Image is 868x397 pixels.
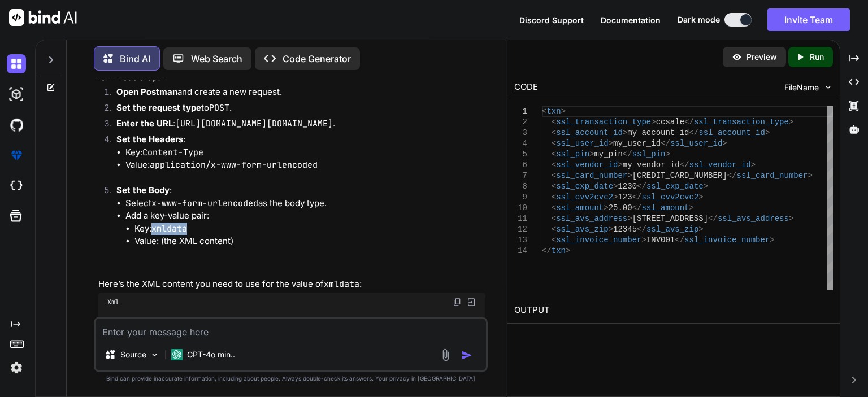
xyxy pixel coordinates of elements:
[810,51,824,63] p: Run
[151,198,258,209] code: x-www-form-urlencoded
[453,298,462,307] img: copy
[519,15,584,25] span: Discord Support
[7,85,26,104] img: darkAi-studio
[552,117,556,126] span: <
[514,117,527,128] div: 2
[618,182,637,191] span: 1230
[678,14,720,25] span: Dark mode
[556,150,589,159] span: ssl_pin
[7,115,26,134] img: githubDark
[594,150,623,159] span: my_pin
[552,182,556,191] span: <
[623,160,680,169] span: my_vendor_id
[107,102,485,117] li: to .
[767,8,850,31] button: Invite Team
[698,193,703,202] span: >
[675,235,684,245] span: </
[514,235,527,246] div: 13
[556,182,613,191] span: ssl_exp_date
[708,214,718,223] span: </
[556,235,641,245] span: ssl_invoice_number
[142,147,203,158] code: Content-Type
[623,128,627,137] span: >
[770,235,774,245] span: >
[94,374,488,383] p: Bind can provide inaccurate information, including about people. Always double-check its answers....
[637,182,646,191] span: </
[689,203,694,212] span: >
[651,117,656,126] span: >
[747,51,777,63] p: Preview
[552,171,556,180] span: <
[627,214,632,223] span: >
[727,171,737,180] span: </
[324,278,359,290] code: xmldata
[107,117,485,133] li: : .
[684,117,694,126] span: </
[656,117,684,126] span: ccsale
[466,297,476,307] img: Open in Browser
[552,203,556,212] span: <
[7,146,26,165] img: premium
[623,150,632,159] span: </
[209,102,229,114] code: POST
[7,358,26,377] img: settings
[514,138,527,149] div: 4
[552,160,556,169] span: <
[632,193,642,202] span: </
[722,139,727,148] span: >
[698,128,765,137] span: ssl_account_id
[737,171,808,180] span: ssl_card_number
[514,192,527,203] div: 9
[552,139,556,148] span: <
[680,160,689,169] span: </
[618,160,623,169] span: >
[556,203,604,212] span: ssl_amount
[632,150,666,159] span: ssl_pin
[514,106,527,117] div: 1
[613,139,661,148] span: my_user_id
[116,86,177,97] strong: Open Postman
[125,197,485,210] li: Select as the body type.
[519,14,584,26] button: Discord Support
[789,214,793,223] span: >
[556,214,627,223] span: ssl_avs_address
[718,214,789,223] span: ssl_avs_address
[666,150,670,159] span: >
[642,203,689,212] span: ssl_amount
[561,107,566,116] span: >
[613,182,618,191] span: >
[642,235,646,245] span: >
[439,348,452,361] img: attachment
[642,193,699,202] span: ssl_cvv2cvc2
[116,102,201,113] strong: Set the request type
[191,52,242,66] p: Web Search
[552,246,566,255] span: txn
[134,223,485,235] li: Key:
[542,246,552,255] span: </
[175,118,333,129] code: [URL][DOMAIN_NAME][DOMAIN_NAME]
[627,128,689,137] span: my_account_id
[784,82,819,93] span: FileName
[604,203,608,212] span: >
[601,15,661,25] span: Documentation
[171,349,183,360] img: GPT-4o mini
[609,225,613,234] span: >
[589,150,594,159] span: >
[514,160,527,171] div: 6
[823,82,833,92] img: chevron down
[632,171,727,180] span: [CREDIT_CARD_NUMBER]
[552,150,556,159] span: <
[689,160,751,169] span: ssl_vendor_id
[789,117,793,126] span: >
[808,171,813,180] span: >
[7,176,26,195] img: cloudideIcon
[556,193,613,202] span: ssl_cvv2cvc2
[670,139,722,148] span: ssl_user_id
[632,203,642,212] span: </
[461,350,472,361] img: icon
[556,128,623,137] span: ssl_account_id
[684,235,770,245] span: ssl_invoice_number
[556,171,627,180] span: ssl_card_number
[694,117,789,126] span: ssl_transaction_type
[552,235,556,245] span: <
